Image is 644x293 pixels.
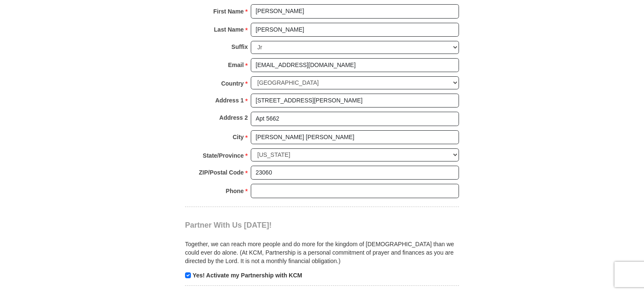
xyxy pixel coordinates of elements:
strong: Address 1 [215,94,244,106]
strong: Yes! Activate my Partnership with KCM [193,272,302,279]
strong: First Name [213,5,244,17]
strong: City [233,131,244,143]
strong: Suffix [231,41,248,53]
strong: Address 2 [219,112,248,124]
strong: ZIP/Postal Code [199,167,244,178]
strong: Email [228,59,244,71]
strong: State/Province [203,150,244,161]
span: Partner With Us [DATE]! [185,221,272,229]
p: Together, we can reach more people and do more for the kingdom of [DEMOGRAPHIC_DATA] than we coul... [185,240,459,265]
strong: Country [221,78,244,89]
strong: Phone [226,185,244,197]
strong: Last Name [214,24,244,35]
